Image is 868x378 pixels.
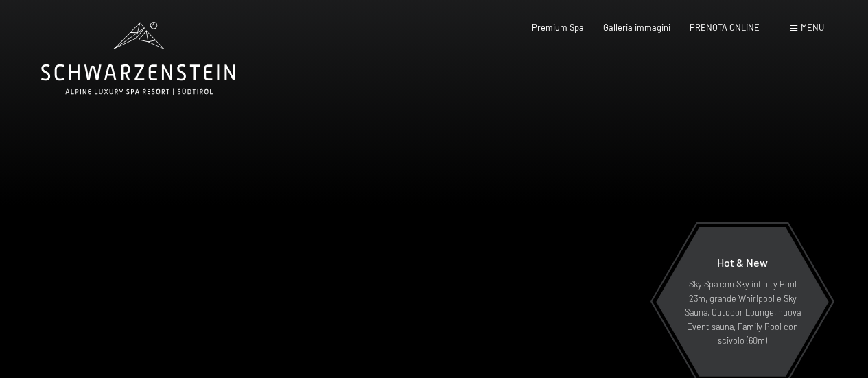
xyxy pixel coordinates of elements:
span: Menu [801,22,824,33]
a: Hot & New Sky Spa con Sky infinity Pool 23m, grande Whirlpool e Sky Sauna, Outdoor Lounge, nuova ... [655,226,830,377]
a: Galleria immagini [603,22,670,33]
a: Premium Spa [532,22,584,33]
a: PRENOTA ONLINE [690,22,760,33]
p: Sky Spa con Sky infinity Pool 23m, grande Whirlpool e Sky Sauna, Outdoor Lounge, nuova Event saun... [683,277,802,347]
span: Hot & New [717,256,768,269]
